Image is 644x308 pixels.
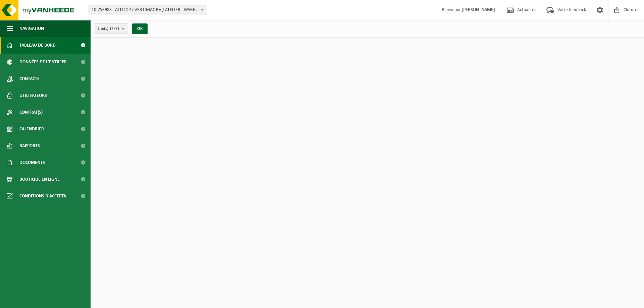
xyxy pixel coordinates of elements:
button: Site(s)(7/7) [94,23,128,34]
span: Tableau de bord [19,37,56,54]
span: Rapports [19,137,40,154]
count: (7/7) [110,26,119,31]
span: Utilisateurs [19,87,47,104]
span: Documents [19,154,45,171]
span: Données de l'entrepr... [19,54,71,70]
span: Navigation [19,20,44,37]
strong: [PERSON_NAME] [462,7,495,12]
span: Boutique en ligne [19,171,60,188]
button: OK [132,23,148,34]
span: 10-753983 - ALTITOP / VERTIMAC BV / ATELIER - WAREGEM [89,5,206,15]
span: 10-753983 - ALTITOP / VERTIMAC BV / ATELIER - WAREGEM [89,5,206,15]
span: Site(s) [98,24,119,34]
span: Contrat(s) [19,104,43,121]
span: Calendrier [19,121,44,137]
span: Conditions d'accepta... [19,188,70,204]
span: Contacts [19,70,40,87]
